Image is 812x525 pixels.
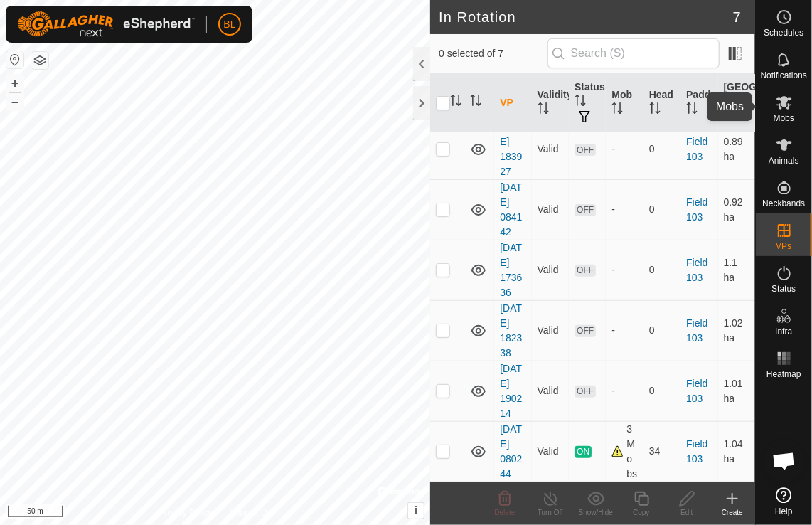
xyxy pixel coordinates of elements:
[532,421,569,482] td: Valid
[718,74,755,132] th: [GEOGRAPHIC_DATA] Area
[643,421,680,482] td: 34
[718,119,755,179] td: 0.89 ha
[643,240,680,300] td: 0
[547,38,720,68] input: Search (S)
[611,202,637,217] div: -
[532,119,569,179] td: Valid
[775,507,793,516] span: Help
[229,507,271,519] a: Contact Us
[643,119,680,179] td: 0
[31,52,48,69] button: Map Layers
[761,71,807,80] span: Notifications
[724,112,735,123] p-sorticon: Activate to sort
[532,74,569,132] th: Validity
[569,74,606,132] th: Status
[710,507,755,518] div: Create
[643,361,680,421] td: 0
[439,9,733,26] h2: In Rotation
[495,509,515,516] span: Delete
[686,378,707,404] a: Field 103
[415,504,417,516] span: i
[500,302,522,359] a: [DATE] 182338
[494,74,531,132] th: VP
[408,503,424,519] button: i
[500,363,522,419] a: [DATE] 190214
[774,114,794,122] span: Mobs
[528,507,573,518] div: Turn Off
[532,361,569,421] td: Valid
[575,446,592,458] span: ON
[718,361,755,421] td: 1.01 ha
[6,75,23,92] button: +
[756,482,812,521] a: Help
[686,136,707,162] a: Field 103
[718,421,755,482] td: 1.04 ha
[686,438,707,465] a: Field 103
[450,97,461,108] p-sorticon: Activate to sort
[573,507,619,518] div: Show/Hide
[649,105,661,116] p-sorticon: Activate to sort
[575,265,596,277] span: OFF
[733,6,741,28] span: 7
[439,46,547,61] span: 0 selected of 7
[686,196,707,223] a: Field 103
[619,507,664,518] div: Copy
[718,179,755,240] td: 0.92 ha
[686,257,707,283] a: Field 103
[763,440,806,482] div: Open chat
[611,323,637,338] div: -
[764,28,803,37] span: Schedules
[680,74,717,132] th: Paddock
[575,144,596,156] span: OFF
[6,93,23,110] button: –
[775,327,792,336] span: Infra
[575,97,586,108] p-sorticon: Activate to sort
[611,142,637,157] div: -
[606,74,643,132] th: Mob
[223,17,235,32] span: BL
[766,370,801,378] span: Heatmap
[500,121,522,177] a: [DATE] 183927
[17,11,195,37] img: Gallagher Logo
[532,300,569,361] td: Valid
[718,300,755,361] td: 1.02 ha
[686,317,707,344] a: Field 103
[532,240,569,300] td: Valid
[611,383,637,398] div: -
[718,240,755,300] td: 1.1 ha
[643,74,680,132] th: Head
[575,386,596,398] span: OFF
[500,423,522,479] a: [DATE] 080244
[762,199,805,208] span: Neckbands
[532,179,569,240] td: Valid
[686,105,698,116] p-sorticon: Activate to sort
[538,105,549,116] p-sorticon: Activate to sort
[771,285,796,293] span: Status
[470,97,481,108] p-sorticon: Activate to sort
[776,242,791,250] span: VPs
[159,507,213,519] a: Privacy Policy
[575,204,596,216] span: OFF
[6,51,23,68] button: Reset Map
[643,179,680,240] td: 0
[611,105,623,116] p-sorticon: Activate to sort
[643,300,680,361] td: 0
[664,507,710,518] div: Edit
[500,181,522,238] a: [DATE] 084142
[611,262,637,277] div: -
[575,325,596,337] span: OFF
[611,422,637,482] div: 3 Mobs
[769,157,799,165] span: Animals
[500,242,522,298] a: [DATE] 173636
